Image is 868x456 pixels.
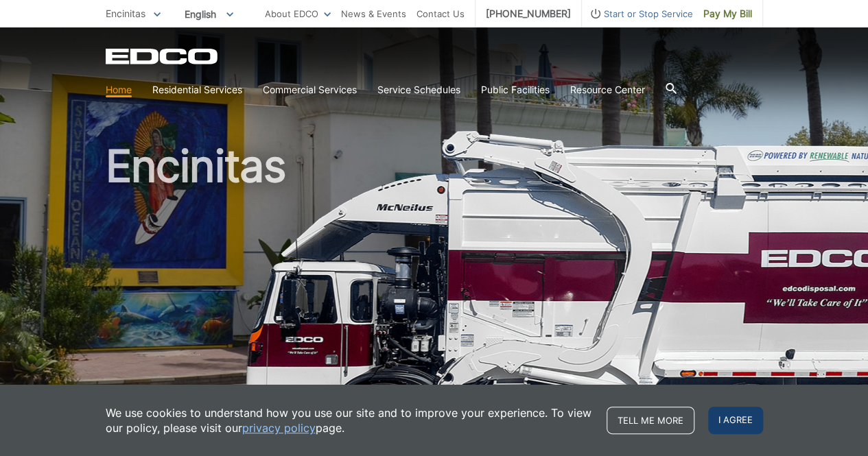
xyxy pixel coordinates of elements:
[106,405,593,435] p: We use cookies to understand how you use our site and to improve your experience. To view our pol...
[570,82,645,97] a: Resource Center
[703,6,752,21] span: Pay My Bill
[242,420,316,435] a: privacy policy
[481,82,550,97] a: Public Facilities
[106,8,145,19] span: Encinitas
[265,6,331,21] a: About EDCO
[106,144,763,445] h1: Encinitas
[263,82,357,97] a: Commercial Services
[377,82,460,97] a: Service Schedules
[106,48,220,64] a: EDCD logo. Return to the homepage.
[708,407,763,434] span: I agree
[152,82,242,97] a: Residential Services
[106,82,132,97] a: Home
[174,3,244,25] span: English
[417,6,465,21] a: Contact Us
[341,6,406,21] a: News & Events
[607,407,694,434] a: Tell me more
